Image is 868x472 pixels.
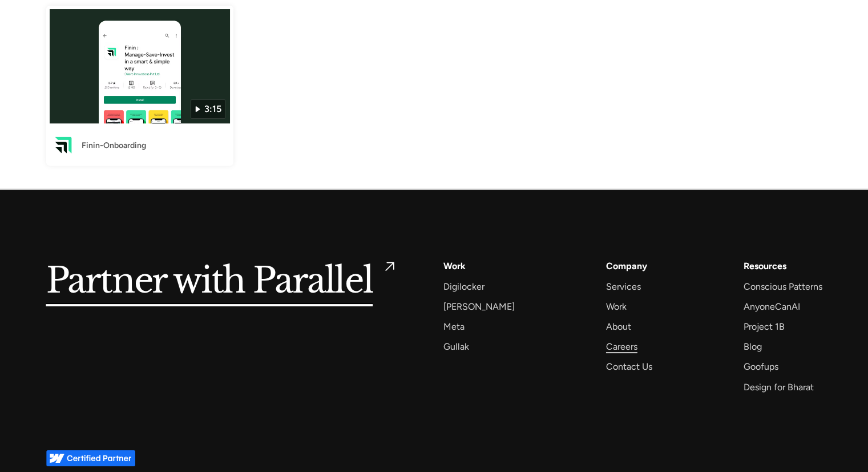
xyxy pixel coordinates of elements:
a: Work [443,258,466,274]
div: Resources [743,258,786,274]
a: AnyoneCanAI [743,299,800,314]
img: Finin-Onboarding [50,131,77,159]
a: Finin-Onboarding3:15Finin-OnboardingFinin-Onboarding [46,6,233,166]
a: Partner with Parallel [46,258,398,305]
a: Careers [606,339,637,354]
a: [PERSON_NAME] [443,299,515,314]
a: Digilocker [443,279,485,294]
a: Goofups [743,359,778,374]
a: Services [606,279,641,294]
a: Project 1B [743,319,784,334]
a: Conscious Patterns [743,279,822,294]
div: Finin-Onboarding [82,139,146,151]
a: Company [606,258,647,274]
a: Work [606,299,627,314]
a: Design for Bharat [743,379,813,395]
a: Contact Us [606,359,652,374]
div: 3:15 [204,102,221,116]
a: Blog [743,339,761,354]
a: About [606,319,631,334]
img: Finin-Onboarding [50,9,230,123]
a: Gullak [443,339,469,354]
a: Meta [443,319,465,334]
h5: Partner with Parallel [46,258,373,305]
